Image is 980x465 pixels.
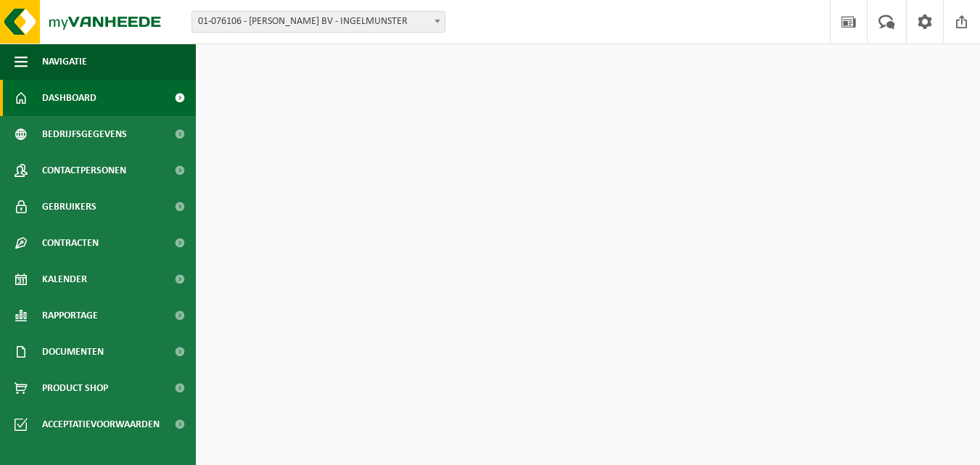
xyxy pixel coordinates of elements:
span: Contracten [42,225,99,261]
span: Kalender [42,261,87,297]
span: Bedrijfsgegevens [42,116,127,152]
span: Gebruikers [42,189,96,225]
span: 01-076106 - JONCKHEERE DIETER BV - INGELMUNSTER [192,11,445,33]
span: Rapportage [42,297,98,334]
span: 01-076106 - JONCKHEERE DIETER BV - INGELMUNSTER [192,12,445,32]
span: Documenten [42,334,104,370]
span: Acceptatievoorwaarden [42,406,160,443]
span: Contactpersonen [42,152,126,189]
span: Navigatie [42,44,87,80]
span: Dashboard [42,80,96,116]
span: Product Shop [42,370,108,406]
